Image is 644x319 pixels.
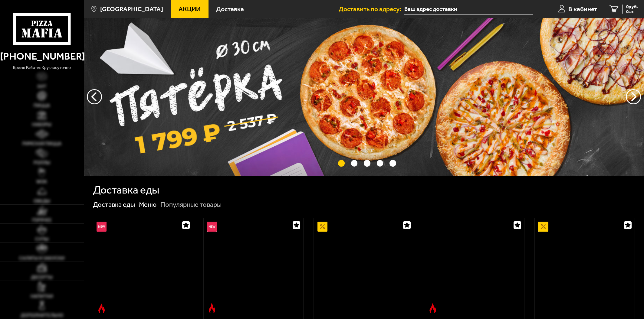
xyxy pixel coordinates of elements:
span: Пицца [34,103,50,108]
a: АкционныйПепперони 25 см (толстое с сыром) [535,218,635,317]
span: В кабинет [568,6,597,12]
span: Доставить по адресу: [339,6,404,12]
button: точки переключения [389,160,396,166]
span: Акции [179,6,201,12]
button: точки переключения [364,160,370,166]
span: Салаты и закуски [19,256,64,261]
span: Хит [37,84,47,89]
span: Супы [35,237,49,242]
span: Горячее [32,218,52,223]
span: [GEOGRAPHIC_DATA] [100,6,163,12]
span: Напитки [31,294,53,299]
img: Акционный [317,222,327,232]
span: 0 руб. [626,5,638,9]
input: Ваш адрес доставки [404,4,533,15]
a: АкционныйАль-Шам 25 см (тонкое тесто) [314,218,414,317]
span: Десерты [31,275,53,280]
a: НовинкаОстрое блюдоРимская с креветками [93,218,193,317]
img: Новинка [97,222,107,232]
button: предыдущий [626,89,641,104]
button: следующий [87,89,102,104]
a: НовинкаОстрое блюдоРимская с мясным ассорти [204,218,304,317]
div: Популярные товары [160,200,222,209]
button: точки переключения [338,160,344,166]
a: Острое блюдоБиф чили 25 см (толстое с сыром) [424,218,524,317]
span: WOK [36,179,47,184]
img: Острое блюдо [428,303,438,313]
span: Роллы [34,160,50,165]
a: Меню- [139,200,159,209]
img: Острое блюдо [97,303,107,313]
span: Доставка [216,6,244,12]
span: Дополнительно [21,313,63,318]
button: точки переключения [377,160,383,166]
img: Акционный [538,222,548,232]
img: Новинка [207,222,217,232]
a: Доставка еды- [93,200,138,209]
span: 0 шт. [626,10,638,14]
span: Римская пицца [22,141,61,146]
img: Острое блюдо [207,303,217,313]
h1: Доставка еды [93,185,159,195]
span: Наборы [32,122,51,127]
span: Обеды [34,199,50,203]
button: точки переключения [351,160,357,166]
